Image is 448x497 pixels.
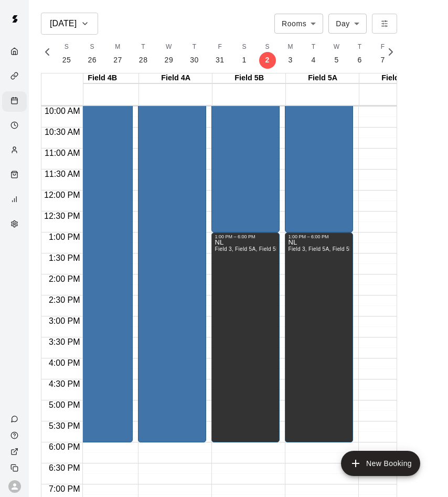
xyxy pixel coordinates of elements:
span: M [287,42,293,52]
button: T28 [131,39,156,69]
span: 5:30 PM [46,421,83,430]
span: 11:00 AM [42,149,83,157]
span: 12:30 PM [41,212,82,220]
span: T [141,42,145,52]
span: 2:00 PM [46,274,83,283]
button: M3 [279,39,302,69]
div: Rooms [274,14,323,33]
button: T4 [302,39,325,69]
button: F7 [371,39,394,69]
span: S [265,42,269,52]
div: 1:00 PM – 6:00 PM: NL [285,232,353,442]
div: 8:00 AM – 1:00 PM: Region V [285,23,353,232]
p: 28 [139,55,148,66]
span: 10:30 AM [42,128,83,136]
p: 6 [357,55,361,66]
p: 27 [113,55,122,66]
div: 1:00 PM – 6:00 PM [215,234,276,239]
span: 5:00 PM [46,400,83,409]
span: 1:30 PM [46,253,83,262]
div: Field 6A [359,73,433,83]
div: 8:00 AM – 6:00 PM: NYSL [65,23,133,442]
div: Copy public page link [2,460,29,476]
p: 3 [288,55,292,66]
p: 26 [88,55,97,66]
button: S1 [233,39,256,69]
a: Contact Us [2,411,29,427]
div: 8:00 AM – 1:00 PM: Region V [211,23,280,232]
div: Field 5A [286,73,359,83]
h6: [DATE] [50,16,77,31]
div: Field 4A [139,73,212,83]
div: Day [328,14,367,33]
button: T6 [348,39,371,69]
p: 4 [311,55,315,66]
p: 2 [265,55,269,66]
span: 11:30 AM [42,170,83,178]
button: add [341,451,420,476]
span: 4:00 PM [46,358,83,367]
p: 31 [216,55,225,66]
span: T [358,42,362,52]
button: M27 [105,39,131,69]
span: S [90,42,94,52]
span: 10:00 AM [42,107,83,115]
button: S26 [79,39,105,69]
div: 1:00 PM – 6:00 PM [288,234,350,239]
span: 3:00 PM [46,316,83,325]
div: 8:00 AM – 6:00 PM: NYSL [138,23,206,442]
span: 6:00 PM [46,442,83,451]
span: M [115,42,120,52]
span: W [334,42,340,52]
span: T [193,42,197,52]
span: 2:30 PM [46,295,83,304]
button: S25 [54,39,80,69]
button: W29 [156,39,182,69]
p: 29 [165,55,174,66]
span: S [65,42,69,52]
span: 6:30 PM [46,463,83,472]
button: W5 [325,39,348,69]
span: 12:00 PM [41,191,82,199]
div: 1:00 PM – 6:00 PM: NL [211,232,280,442]
button: F31 [207,39,233,69]
p: 7 [380,55,385,66]
p: 25 [62,55,71,66]
a: Visit help center [2,427,29,443]
span: 3:30 PM [46,337,83,346]
p: 30 [190,55,199,66]
span: S [242,42,246,52]
div: Field 5B [212,73,286,83]
button: [DATE] [41,13,98,35]
p: 1 [242,55,246,66]
a: View public page [2,443,29,460]
button: S2 [256,39,279,69]
span: 7:00 PM [46,484,83,493]
button: T30 [182,39,207,69]
p: 5 [334,55,338,66]
span: F [218,42,222,52]
span: Field 3, Field 5A, Field 5B [215,246,280,252]
span: T [312,42,316,52]
span: W [166,42,172,52]
span: Field 3, Field 5A, Field 5B [288,246,353,252]
div: Field 4B [66,73,139,83]
img: Swift logo [4,8,25,29]
span: 4:30 PM [46,379,83,388]
span: 1:00 PM [46,232,83,241]
span: F [381,42,385,52]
